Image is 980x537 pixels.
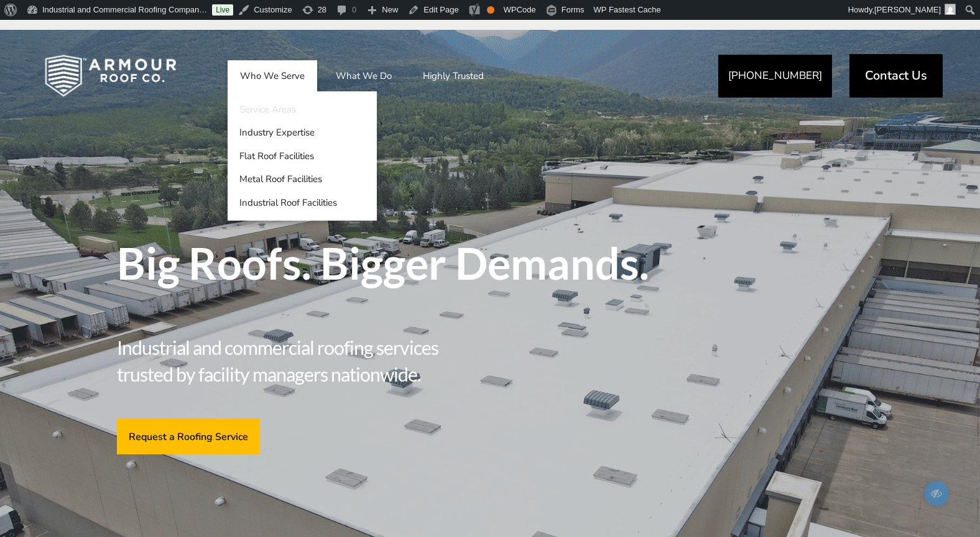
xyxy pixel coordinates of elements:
a: Who We Serve [228,60,317,91]
a: [PHONE_NUMBER] [718,55,832,98]
a: Flat Roof Facilities [228,144,377,168]
span: Edit/Preview [924,481,949,506]
a: Metal Roof Facilities [228,168,377,191]
a: Industrial Roof Facilities [228,191,377,214]
a: Contact Us [849,54,943,98]
a: Highly Trusted [410,60,496,91]
img: Industrial and Commercial Roofing Company | Armour Roof Co. [25,45,196,107]
span: Contact Us [865,70,927,82]
a: Industry Expertise [228,121,377,145]
a: What We Do [323,60,404,91]
a: Service Areas [228,98,377,121]
div: OK [487,6,494,14]
span: [PERSON_NAME] [874,5,941,14]
a: Live [212,4,233,16]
